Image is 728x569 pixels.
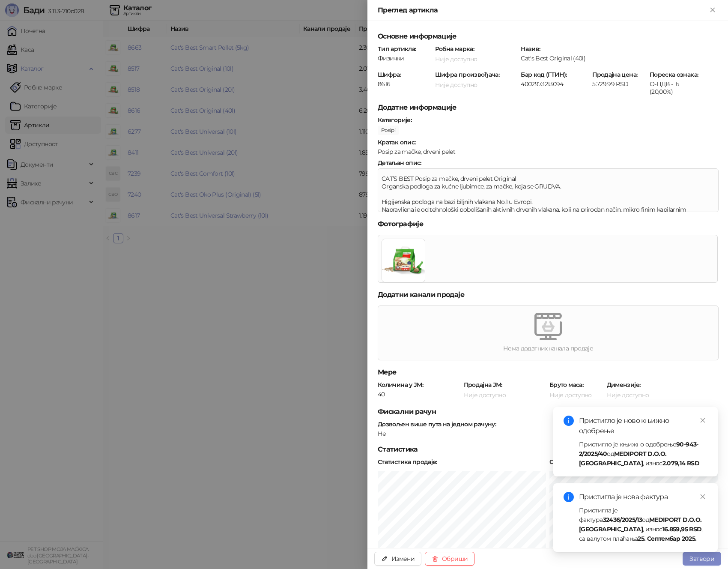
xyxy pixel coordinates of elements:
strong: 32436/2025/13 [603,516,642,524]
strong: Продајна цена : [592,71,637,78]
strong: Кратак опис : [378,138,415,146]
h5: Додатне информације [378,102,718,113]
strong: Робна марка : [435,45,474,53]
strong: Продајна ЈМ : [464,381,502,389]
div: 4002973213094 [520,80,590,88]
strong: 2.079,14 RSD [662,459,699,467]
h5: Фискални рачун [378,407,718,417]
div: Posip za mačke, drveni pelet [377,148,719,156]
strong: Бруто маса : [549,381,583,389]
div: Не [377,430,719,437]
div: Пристигла је нова фактура [579,492,707,502]
h5: Статистика [378,444,718,455]
strong: Шифра произвођача : [435,71,500,78]
strong: 16.859,95 RSD [662,525,702,533]
button: Затвори [683,552,721,566]
h5: Додатни канали продаје [378,290,718,300]
div: Cat's Best Original (40l) [520,54,719,62]
strong: Детаљан опис : [378,159,421,167]
span: close [700,417,706,423]
span: Није доступно [435,81,477,89]
strong: Статистика продаје : [378,458,437,466]
strong: Шифра : [378,71,401,78]
div: О-ПДВ - Ђ (20,00%) [649,80,704,96]
span: Није доступно [464,391,506,399]
strong: Пореска ознака : [650,71,698,78]
strong: Категорије : [378,116,412,124]
button: Обриши [425,552,474,566]
h5: Основне информације [378,31,718,42]
div: 40 [377,390,461,398]
strong: Тип артикла : [378,45,416,53]
div: Пристигло је књижно одобрење од , износ [579,440,707,468]
div: Пристигло је ново књижно одобрење [579,416,707,436]
strong: Дозвољен више пута на једном рачуну : [378,420,496,428]
div: Нема додатних канала продаје [378,344,718,353]
strong: Назив : [521,45,540,53]
a: Close [698,492,707,501]
span: close [700,494,706,500]
strong: MEDIPORT D.O.O. [GEOGRAPHIC_DATA] [579,450,666,467]
div: Пристигла је фактура од , износ , са валутом плаћања [579,506,707,543]
strong: Димензије : [607,381,641,389]
div: 5.729,99 RSD [591,80,647,88]
span: Није доступно [607,391,649,399]
strong: Бар код (ГТИН) : [521,71,567,78]
button: Измени [374,552,421,566]
button: Close [707,5,718,15]
strong: 90-943-2/2025/40 [579,440,698,458]
h5: Фотографије [378,219,718,229]
p: CAT’S BEST Posip za mačke, drveni pelet Original Organska podloga za kućne ljubimce, za mačke, ko... [382,175,715,306]
div: Физички [377,54,433,62]
span: Posipi [378,126,399,135]
span: info-circle [564,492,574,502]
strong: 25. Септембар 2025. [638,535,696,542]
span: Није доступно [549,391,592,399]
strong: Количина у ЈМ : [378,381,423,389]
span: info-circle [564,416,574,426]
strong: Статистика промета : [549,458,611,466]
a: Close [698,416,707,425]
div: 8616 [377,80,433,88]
span: Није доступно [435,55,477,63]
h5: Мере [378,367,718,377]
div: Преглед артикла [378,5,707,15]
